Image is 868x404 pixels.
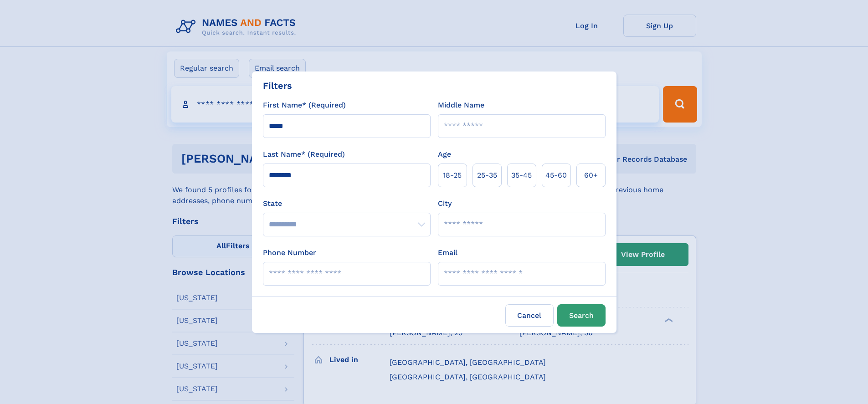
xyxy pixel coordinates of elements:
[443,170,462,181] span: 18‑25
[263,198,431,209] label: State
[545,170,567,181] span: 45‑60
[263,247,316,258] label: Phone Number
[557,304,606,327] button: Search
[511,170,532,181] span: 35‑45
[477,170,497,181] span: 25‑35
[263,100,346,111] label: First Name* (Required)
[438,149,451,160] label: Age
[438,100,484,111] label: Middle Name
[584,170,598,181] span: 60+
[438,198,452,209] label: City
[263,79,292,92] div: Filters
[263,149,345,160] label: Last Name* (Required)
[505,304,554,327] label: Cancel
[438,247,457,258] label: Email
